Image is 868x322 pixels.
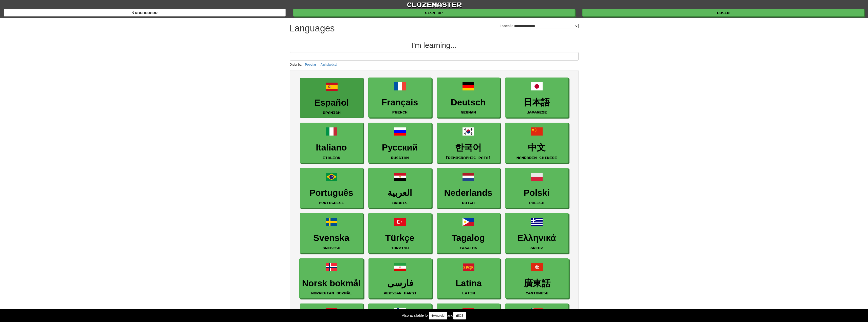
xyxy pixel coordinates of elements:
[439,143,497,153] h3: 한국어
[302,278,361,288] h3: Norsk bokmål
[371,98,429,107] h3: Français
[508,143,566,153] h3: 中文
[391,246,409,250] small: Turkish
[303,98,361,108] h3: Español
[300,123,363,163] a: ItalianoItalian
[505,168,568,208] a: PolskiPolish
[508,98,566,107] h3: 日本語
[290,63,302,66] small: Order by:
[290,41,579,49] h2: I'm learning...
[505,213,568,253] a: ΕλληνικάGreek
[437,123,500,163] a: 한국어[DEMOGRAPHIC_DATA]
[516,156,557,159] small: Mandarin Chinese
[392,110,408,114] small: French
[439,233,497,243] h3: Tagalog
[371,188,429,198] h3: العربية
[453,312,466,319] a: iOS
[323,156,340,159] small: Italian
[437,168,500,208] a: NederlandsDutch
[303,62,318,67] button: Popular
[384,291,417,295] small: Persian Farsi
[505,78,568,118] a: 日本語Japanese
[303,143,360,153] h3: Italiano
[462,291,475,295] small: Latin
[368,123,432,163] a: РусскийRussian
[293,9,575,16] a: Sign up
[461,110,476,114] small: German
[371,233,429,243] h3: Türkçe
[526,291,548,295] small: Cantonese
[508,278,566,288] h3: 廣東話
[368,258,432,299] a: فارسیPersian Farsi
[437,213,500,253] a: TagalogTagalog
[290,23,335,33] h1: Languages
[513,24,579,28] select: I speak:
[439,98,497,107] h3: Deutsch
[508,188,566,198] h3: Polski
[459,246,477,250] small: Tagalog
[371,143,429,153] h3: Русский
[368,213,432,253] a: TürkçeTurkish
[4,9,286,16] a: dashboard
[500,23,578,28] label: I speak:
[319,201,344,204] small: Portuguese
[299,258,363,299] a: Norsk bokmålNorwegian Bokmål
[300,78,363,118] a: EspañolSpanish
[303,188,360,198] h3: Português
[437,78,500,118] a: DeutschGerman
[323,111,341,114] small: Spanish
[440,278,497,288] h3: Latina
[429,312,447,319] a: Android
[446,156,491,159] small: [DEMOGRAPHIC_DATA]
[368,78,432,118] a: FrançaisFrench
[529,201,544,204] small: Polish
[391,156,409,159] small: Russian
[300,168,363,208] a: PortuguêsPortuguese
[462,201,475,204] small: Dutch
[582,9,864,16] a: Login
[505,123,568,163] a: 中文Mandarin Chinese
[392,201,408,204] small: Arabic
[508,233,566,243] h3: Ελληνικά
[437,258,500,299] a: LatinaLatin
[439,188,497,198] h3: Nederlands
[505,258,569,299] a: 廣東話Cantonese
[368,168,432,208] a: العربيةArabic
[300,213,363,253] a: SvenskaSwedish
[527,110,547,114] small: Japanese
[319,62,339,67] button: Alphabetical
[323,246,340,250] small: Swedish
[311,291,352,295] small: Norwegian Bokmål
[303,233,360,243] h3: Svenska
[530,246,543,250] small: Greek
[371,278,429,288] h3: فارسی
